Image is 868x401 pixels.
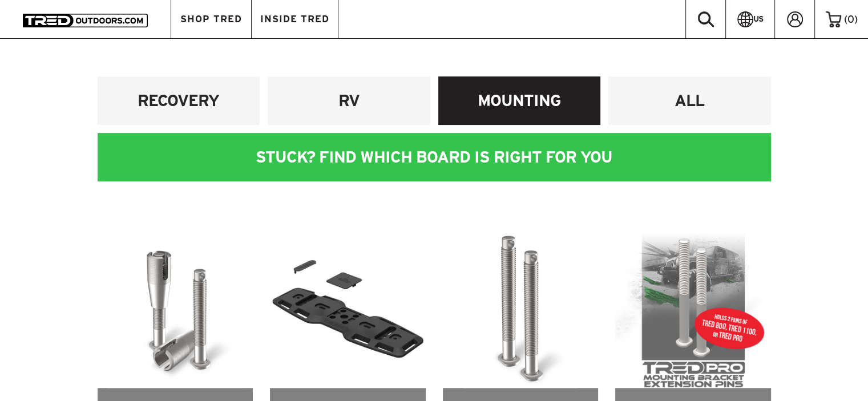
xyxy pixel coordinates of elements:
img: cart-icon [826,11,841,27]
span: SHOP TRED [180,14,242,24]
h4: ALL [617,90,762,111]
a: RV [268,76,430,125]
img: TRED Outdoors America [23,14,148,27]
a: ALL [608,76,771,125]
h4: MOUNTING [447,90,592,111]
span: INSIDE TRED [260,14,329,24]
a: RECOVERY [98,76,260,125]
h4: RECOVERY [106,90,252,111]
div: STUCK? FIND WHICH BOARD IS RIGHT FOR YOU [98,133,771,181]
span: 0 [847,14,854,25]
a: MOUNTING [438,76,601,125]
span: ( ) [844,14,858,25]
h4: RV [276,90,422,111]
